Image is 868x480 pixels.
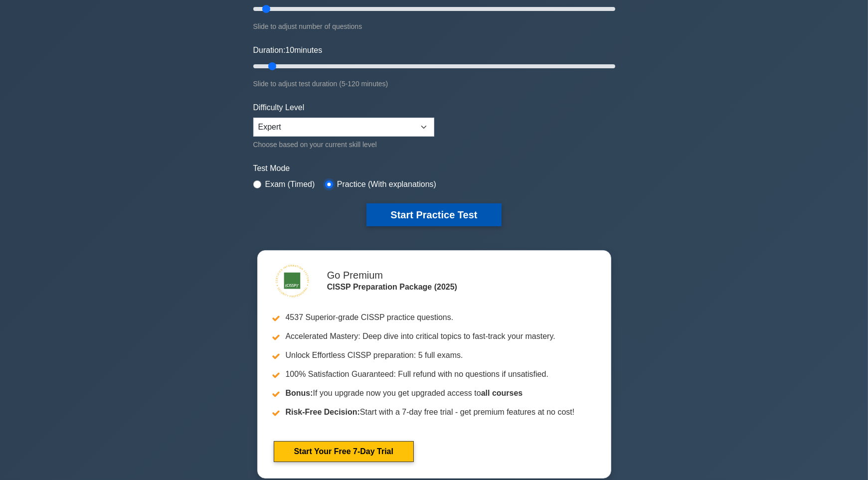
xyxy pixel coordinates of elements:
label: Practice (With explanations) [337,178,436,190]
label: Duration: minutes [253,44,323,56]
label: Exam (Timed) [265,178,315,190]
label: Difficulty Level [253,102,305,114]
div: Choose based on your current skill level [253,139,434,151]
a: Start Your Free 7-Day Trial [274,441,414,462]
button: Start Practice Test [366,203,501,226]
div: Slide to adjust test duration (5-120 minutes) [253,78,615,90]
span: 10 [285,46,294,54]
label: Test Mode [253,162,615,174]
div: Slide to adjust number of questions [253,20,615,32]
